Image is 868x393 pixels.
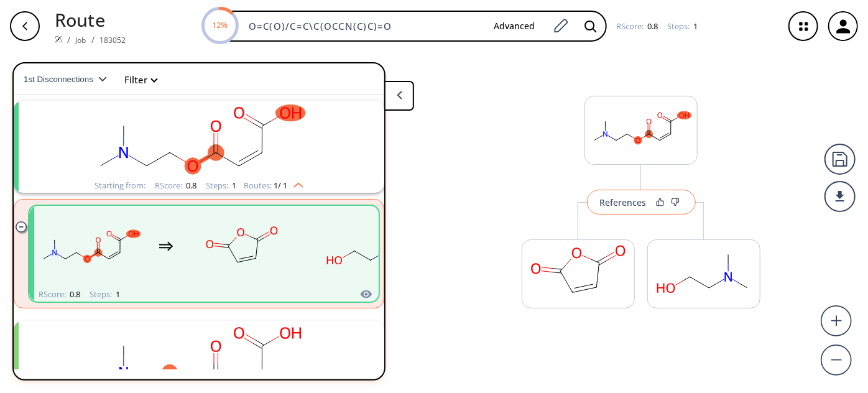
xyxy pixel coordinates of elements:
div: RScore : [616,22,658,30]
p: Route [55,6,126,33]
a: Job [75,35,86,45]
svg: O=C1C=CC(=O)O1 [522,240,634,303]
span: 0.8 [184,180,196,191]
svg: CN(C)CCO [648,240,760,303]
svg: CN(C)CCOC(=O)/C=C\C(=O)O [585,96,697,160]
text: 12% [212,19,228,30]
div: RScore : [39,290,80,298]
span: 1 / 1 [274,182,287,190]
span: 1 [114,289,120,300]
button: 1st Disconnections [24,65,117,95]
div: RScore : [155,182,196,190]
svg: O=C1C=CC(=O)O1 [186,208,298,285]
svg: CN(C)CCO [310,208,422,285]
span: 1st Disconnections [24,75,98,84]
li: / [67,33,70,46]
input: Enter SMILES [241,20,484,32]
svg: CN(C)CCOC(=O)/C=C\C(=O)O [37,101,361,178]
button: Filter [117,75,157,85]
div: References [600,198,647,206]
div: Starting from: [95,182,145,190]
div: Steps : [206,182,236,190]
button: References [587,190,696,215]
button: Advanced [484,15,545,38]
span: 1 [230,180,236,191]
img: Up [287,178,303,188]
svg: CN(C)CCOC(=O)/C=C\C(=O)O [34,208,146,285]
a: 183052 [99,35,126,45]
li: / [91,33,95,46]
div: Steps : [90,290,120,298]
div: Routes: [244,182,303,190]
span: 1 [691,21,698,32]
span: 0.8 [645,21,658,32]
img: Spaya logo [55,35,62,43]
div: Steps : [667,22,698,30]
span: 0.8 [68,289,80,300]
